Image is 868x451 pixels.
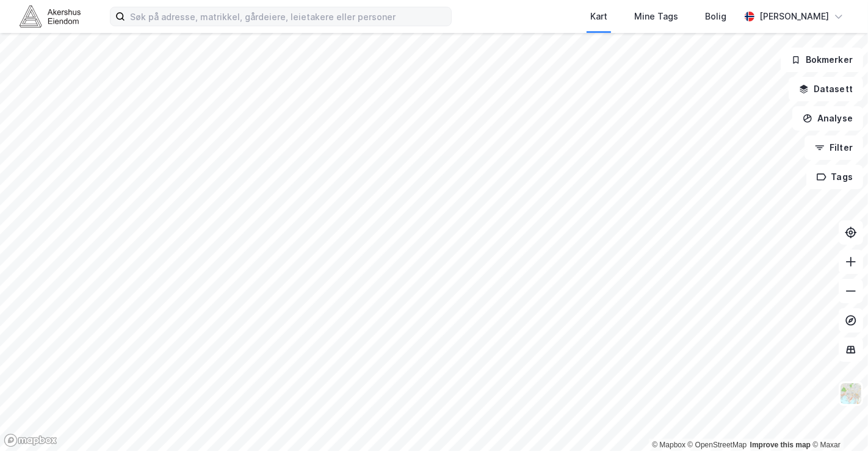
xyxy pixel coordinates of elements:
[781,48,863,72] button: Bokmerker
[4,433,57,447] a: Mapbox homepage
[807,392,868,451] iframe: Chat Widget
[590,9,607,24] div: Kart
[789,77,863,101] button: Datasett
[20,5,81,27] img: akershus-eiendom-logo.9091f326c980b4bce74ccdd9f866810c.svg
[652,441,685,449] a: Mapbox
[125,7,451,26] input: Søk på adresse, matrikkel, gårdeiere, leietakere eller personer
[688,441,747,449] a: OpenStreetMap
[839,382,863,405] img: Z
[634,9,678,24] div: Mine Tags
[759,9,829,24] div: [PERSON_NAME]
[750,441,811,449] a: Improve this map
[705,9,726,24] div: Bolig
[805,135,863,160] button: Filter
[792,106,863,131] button: Analyse
[806,165,863,189] button: Tags
[807,392,868,451] div: Kontrollprogram for chat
